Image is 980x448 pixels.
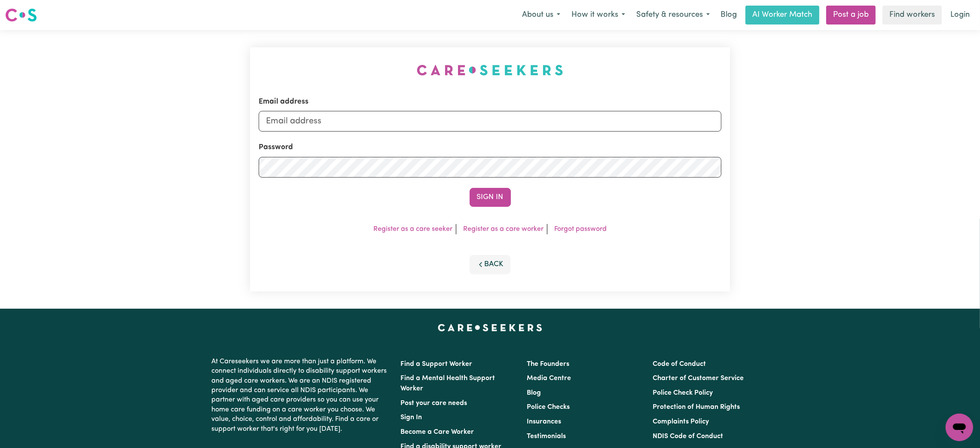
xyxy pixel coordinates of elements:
a: Careseekers home page [438,324,542,331]
button: Back [470,255,511,274]
a: Complaints Policy [653,418,709,425]
a: Login [945,6,975,25]
a: Blog [527,390,541,396]
a: Find a Support Worker [401,361,473,368]
iframe: Button to launch messaging window, conversation in progress [946,414,973,441]
a: Testimonials [527,433,566,440]
a: Post your care needs [401,400,467,407]
a: Charter of Customer Service [653,375,744,382]
a: Forgot password [554,226,607,233]
a: Protection of Human Rights [653,404,740,411]
a: Insurances [527,418,561,425]
a: Media Centre [527,375,571,382]
a: Post a job [826,6,876,25]
a: Register as a care seeker [373,226,452,233]
a: Careseekers logo [5,5,37,25]
label: Password [259,142,293,153]
p: At Careseekers we are more than just a platform. We connect individuals directly to disability su... [212,353,391,437]
a: AI Worker Match [745,6,819,25]
a: Register as a care worker [463,226,543,233]
a: Code of Conduct [653,361,706,368]
img: Careseekers logo [5,7,37,23]
a: Find a Mental Health Support Worker [401,375,495,392]
a: NDIS Code of Conduct [653,433,723,440]
a: Blog [715,6,742,25]
a: Police Checks [527,404,570,411]
input: Email address [259,111,721,132]
a: Police Check Policy [653,390,713,396]
a: Find workers [882,6,942,25]
button: How it works [566,6,631,24]
button: Safety & resources [631,6,715,24]
label: Email address [259,96,308,107]
button: Sign In [470,188,511,207]
a: Become a Care Worker [401,429,474,436]
a: The Founders [527,361,569,368]
button: About us [516,6,566,24]
a: Sign In [401,414,422,421]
